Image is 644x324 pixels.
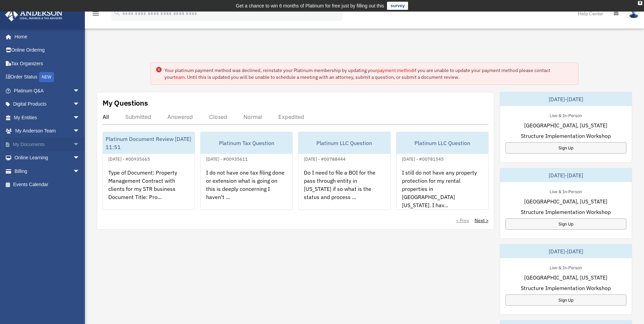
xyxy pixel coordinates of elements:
[377,67,413,73] a: payment method
[236,2,384,10] div: Get a chance to win 6 months of Platinum for free just by filling out this
[5,178,90,192] a: Events Calendar
[73,151,87,165] span: arrow_drop_down
[243,113,262,120] div: Normal
[113,9,121,17] i: search
[103,132,195,154] div: Platinum Document Review [DATE] 11:51
[505,142,626,154] a: Sign Up
[103,155,155,162] div: [DATE] - #00935665
[5,138,90,151] a: My Documentsarrow_drop_down
[103,163,195,216] div: Type of Document: Property Management Contract with clients for my STR business Document Title: P...
[521,284,611,292] span: Structure Implementation Workshop
[544,111,587,119] div: Live & In-Person
[524,121,607,129] span: [GEOGRAPHIC_DATA], [US_STATE]
[73,84,87,98] span: arrow_drop_down
[638,1,642,5] div: close
[92,12,100,18] a: menu
[5,43,90,57] a: Online Ordering
[201,155,253,162] div: [DATE] - #00935611
[298,132,390,154] div: Platinum LLC Question
[92,10,100,18] i: menu
[39,72,54,82] div: NEW
[201,132,292,154] div: Platinum Tax Question
[387,2,408,10] a: survey
[103,113,109,120] div: All
[397,163,488,216] div: I still do not have any property protection for my rental properties in [GEOGRAPHIC_DATA][US_STAT...
[397,155,449,162] div: [DATE] - #00781545
[5,164,90,178] a: Billingarrow_drop_down
[396,132,489,210] a: Platinum LLC Question[DATE] - #00781545I still do not have any property protection for my rental ...
[103,98,148,108] div: My Questions
[5,84,90,97] a: Platinum Q&Aarrow_drop_down
[73,138,87,151] span: arrow_drop_down
[164,67,573,80] div: Your platinum payment method was declined, reinstate your Platinum membership by updating your if...
[521,132,611,140] span: Structure Implementation Workshop
[73,111,87,125] span: arrow_drop_down
[544,264,587,271] div: Live & In-Person
[475,217,489,224] a: Next >
[505,294,626,306] a: Sign Up
[397,132,488,154] div: Platinum LLC Question
[298,132,390,210] a: Platinum LLC Question[DATE] - #00788444Do I need to file a BOI for the pass through entity in [US...
[103,132,195,210] a: Platinum Document Review [DATE] 11:51[DATE] - #00935665Type of Document: Property Management Cont...
[3,8,65,21] img: Anderson Advisors Platinum Portal
[500,92,632,106] div: [DATE]-[DATE]
[73,124,87,138] span: arrow_drop_down
[5,57,90,70] a: Tax Organizers
[5,70,90,84] a: Order StatusNEW
[200,132,293,210] a: Platinum Tax Question[DATE] - #00935611I do not have one tax filing done or extension what is goi...
[298,163,390,216] div: Do I need to file a BOI for the pass through entity in [US_STATE] if so what is the status and pr...
[278,113,304,120] div: Expedited
[5,97,90,111] a: Digital Productsarrow_drop_down
[209,113,227,120] div: Closed
[521,208,611,216] span: Structure Implementation Workshop
[298,155,351,162] div: [DATE] - #00788444
[629,8,639,18] img: User Pic
[5,111,90,124] a: My Entitiesarrow_drop_down
[524,273,607,282] span: [GEOGRAPHIC_DATA], [US_STATE]
[167,113,193,120] div: Answered
[201,163,292,216] div: I do not have one tax filing done or extension what is going on this is deeply concerning I haven...
[5,30,87,43] a: Home
[544,187,587,195] div: Live & In-Person
[5,151,90,165] a: Online Learningarrow_drop_down
[73,97,87,111] span: arrow_drop_down
[500,245,632,258] div: [DATE]-[DATE]
[5,124,90,138] a: My Anderson Teamarrow_drop_down
[524,197,607,205] span: [GEOGRAPHIC_DATA], [US_STATE]
[505,218,626,230] a: Sign Up
[500,168,632,182] div: [DATE]-[DATE]
[174,74,185,80] a: team
[73,164,87,178] span: arrow_drop_down
[125,113,151,120] div: Submitted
